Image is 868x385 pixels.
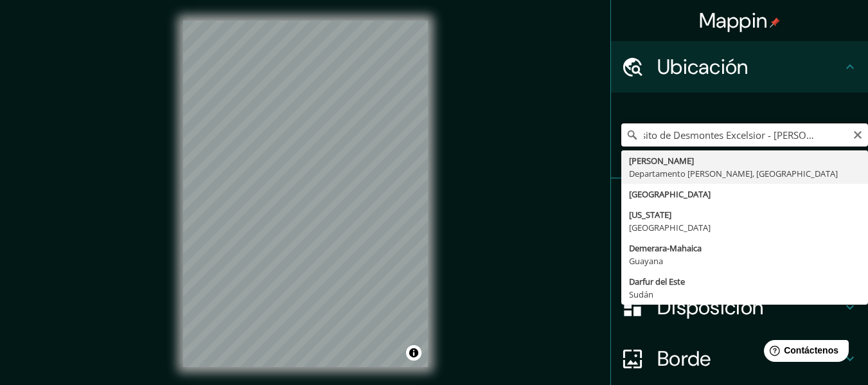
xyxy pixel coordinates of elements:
[657,53,748,80] font: Ubicación
[629,188,711,200] font: [GEOGRAPHIC_DATA]
[657,345,711,372] font: Borde
[629,242,702,254] font: Demerara-Mahaica
[611,333,868,384] div: Borde
[611,282,868,333] div: Disposición
[611,230,868,282] div: Estilo
[183,21,428,367] canvas: Mapa
[629,209,671,220] font: [US_STATE]
[770,17,780,28] img: pin-icon.png
[621,123,868,147] input: Elige tu ciudad o zona
[853,128,863,140] button: Claro
[629,255,663,267] font: Guayana
[629,155,694,166] font: [PERSON_NAME]
[754,335,854,371] iframe: Lanzador de widgets de ayuda
[611,41,868,93] div: Ubicación
[406,345,421,361] button: Activar o desactivar atribución
[629,168,838,179] font: Departamento [PERSON_NAME], [GEOGRAPHIC_DATA]
[657,294,763,321] font: Disposición
[699,7,768,34] font: Mappin
[611,179,868,230] div: Patas
[629,289,653,300] font: Sudán
[629,222,711,233] font: [GEOGRAPHIC_DATA]
[629,276,685,287] font: Darfur del Este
